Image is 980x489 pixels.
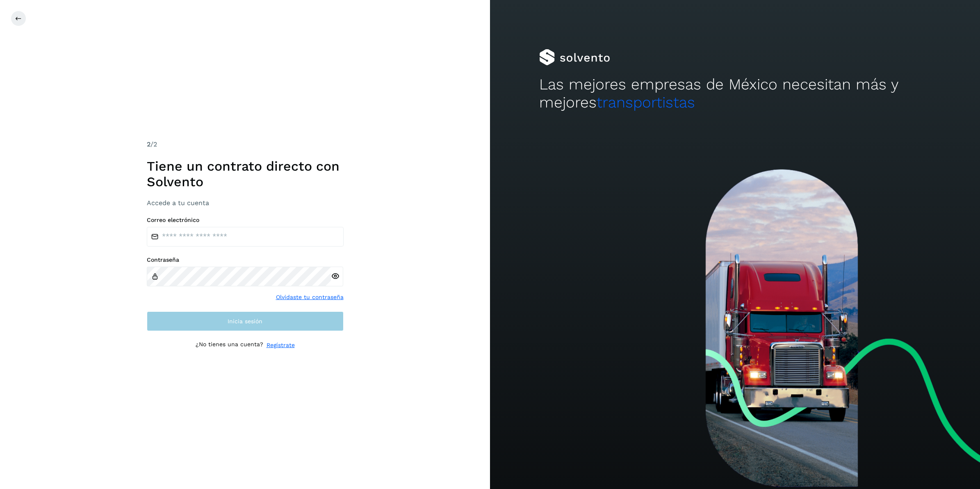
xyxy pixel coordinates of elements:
[147,199,344,207] h3: Accede a tu cuenta
[147,217,344,224] label: Correo electrónico
[196,341,263,350] p: ¿No tienes una cuenta?
[228,318,262,324] span: Inicia sesión
[276,293,344,302] a: Olvidaste tu contraseña
[147,158,344,190] h1: Tiene un contrato directo con Solvento
[597,94,695,111] span: transportistas
[147,139,344,149] div: /2
[147,256,344,263] label: Contraseña
[267,341,295,350] a: Regístrate
[539,75,931,112] h2: Las mejores empresas de México necesitan más y mejores
[147,140,150,148] span: 2
[147,311,344,331] button: Inicia sesión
